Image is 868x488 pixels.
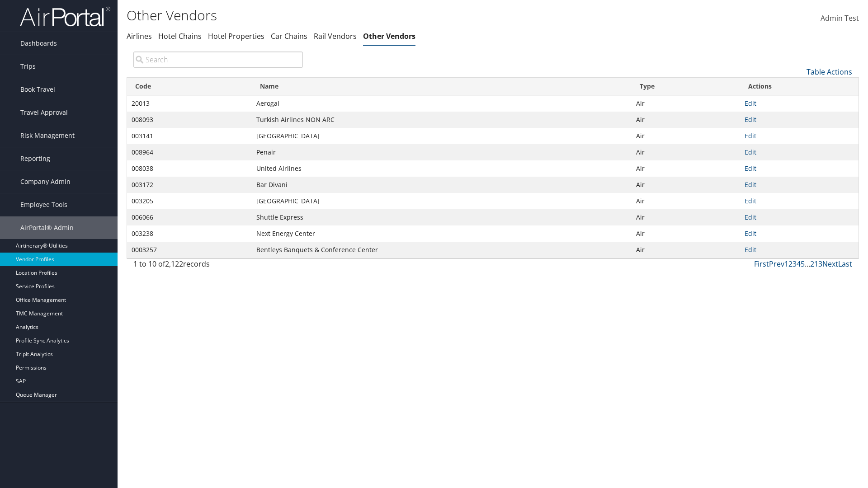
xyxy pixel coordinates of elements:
a: Airlines [127,31,152,41]
a: Last [838,259,852,269]
span: Admin Test [821,13,859,23]
td: 008964 [127,144,252,160]
span: … [805,259,810,269]
span: Dashboards [20,32,57,55]
input: Search [133,52,303,68]
td: United Airlines [252,160,632,177]
a: Edit [745,148,756,156]
td: Penair [252,144,632,160]
a: Edit [745,131,756,140]
span: Company Admin [20,170,71,193]
td: [GEOGRAPHIC_DATA] [252,193,632,209]
a: 4 [797,259,801,269]
div: 1 to 10 of records [133,258,303,274]
td: Air [632,95,741,112]
a: Edit [745,99,756,108]
a: Edit [745,213,756,221]
a: Rail Vendors [314,31,357,41]
a: Edit [745,197,756,205]
td: 003238 [127,225,252,242]
th: Code: activate to sort column ascending [127,78,252,95]
td: Air [632,177,741,193]
td: 008093 [127,112,252,128]
td: 003141 [127,128,252,144]
span: AirPortal® Admin [20,216,74,239]
a: Other Vendors [363,31,415,41]
td: Air [632,160,741,177]
span: Book Travel [20,78,55,101]
td: 003205 [127,193,252,209]
td: Air [632,144,741,160]
a: Table Actions [807,67,852,77]
a: Edit [745,115,756,124]
th: Name: activate to sort column ascending [252,78,632,95]
a: 2 [788,259,793,269]
a: Prev [769,259,784,269]
span: Employee Tools [20,193,67,216]
a: 3 [793,259,797,269]
span: Risk Management [20,124,75,147]
a: Hotel Chains [158,31,202,41]
a: Next [822,259,838,269]
span: Trips [20,55,36,78]
td: Air [632,112,741,128]
td: Air [632,193,741,209]
th: Type: activate to sort column descending [632,78,741,95]
td: Bentleys Banquets & Conference Center [252,242,632,258]
td: 003172 [127,177,252,193]
img: airportal-logo.png [20,6,110,27]
a: Edit [745,180,756,189]
td: Turkish Airlines NON ARC [252,112,632,128]
a: Edit [745,164,756,173]
th: Actions [740,78,859,95]
span: Travel Approval [20,101,68,124]
td: Air [632,242,741,258]
td: Bar Divani [252,177,632,193]
span: 2,122 [165,259,183,269]
td: 006066 [127,209,252,225]
span: Reporting [20,147,50,170]
td: 0003257 [127,242,252,258]
td: 20013 [127,95,252,112]
td: [GEOGRAPHIC_DATA] [252,128,632,144]
a: Hotel Properties [208,31,264,41]
td: Aerogal [252,95,632,112]
td: Air [632,128,741,144]
a: Edit [745,229,756,238]
a: Car Chains [271,31,307,41]
a: Edit [745,245,756,254]
a: First [754,259,769,269]
td: Air [632,225,741,242]
td: 008038 [127,160,252,177]
td: Shuttle Express [252,209,632,225]
td: Next Energy Center [252,225,632,242]
a: 1 [784,259,788,269]
a: 5 [801,259,805,269]
a: Admin Test [821,5,859,33]
a: 213 [810,259,822,269]
td: Air [632,209,741,225]
h1: Other Vendors [127,6,615,25]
